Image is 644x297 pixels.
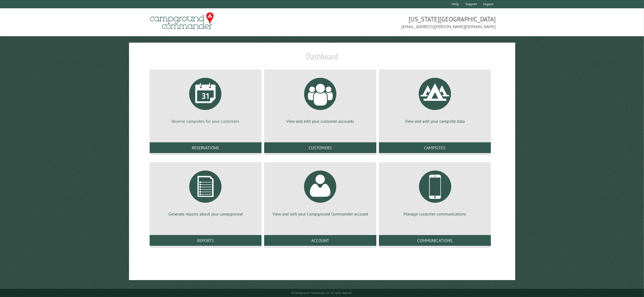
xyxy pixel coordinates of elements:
a: Account [264,235,376,246]
a: Communications [379,235,491,246]
a: Reservations [150,142,262,153]
p: Generate reports about your campground [156,211,255,217]
a: Customers [264,142,376,153]
span: [US_STATE][GEOGRAPHIC_DATA] [EMAIL_ADDRESS][PERSON_NAME][DOMAIN_NAME] [322,15,496,30]
p: View and edit your customer accounts [271,118,370,124]
p: View and edit your Campground Commander account [271,211,370,217]
small: © Campground Commander LLC. All rights reserved. [292,291,352,295]
a: View and edit your campsite data [385,74,485,124]
p: Manage customer communications [385,211,485,217]
img: Campground Commander [148,10,215,31]
h1: Dashboard [148,51,496,66]
a: View and edit your Campground Commander account [271,166,370,217]
a: Manage customer communications [385,166,485,217]
p: Reserve campsites for your customers [156,118,255,124]
a: Reports [150,235,262,246]
a: Campsites [379,142,491,153]
a: Generate reports about your campground [156,166,255,217]
a: Reserve campsites for your customers [156,74,255,124]
p: View and edit your campsite data [385,118,485,124]
a: View and edit your customer accounts [271,74,370,124]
